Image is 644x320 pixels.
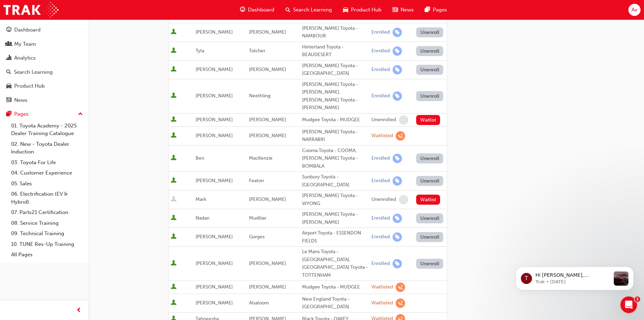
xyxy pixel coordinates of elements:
[302,62,369,78] div: [PERSON_NAME] Toyota - [GEOGRAPHIC_DATA]
[3,2,59,18] img: Trak
[14,26,41,34] div: Dashboard
[302,192,369,207] div: [PERSON_NAME] Toyota - WYONG
[393,176,402,186] span: learningRecordVerb_ENROLL-icon
[196,117,233,123] span: [PERSON_NAME]
[8,168,86,178] a: 04. Customer Experience
[249,215,266,221] span: Mudiliar
[416,232,443,242] button: Unenroll
[249,234,265,240] span: Gorges
[171,177,177,184] span: User is active
[8,157,86,168] a: 03. Toyota For Life
[399,195,408,204] span: learningRecordVerb_NONE-icon
[393,232,402,242] span: learningRecordVerb_ENROLL-icon
[196,29,233,35] span: [PERSON_NAME]
[196,215,209,221] span: Nadan
[302,128,369,144] div: [PERSON_NAME] Toyota - NARRABRI
[401,6,414,14] span: News
[248,6,274,14] span: Dashboard
[171,233,177,240] span: User is active
[6,69,11,75] span: search-icon
[371,284,393,291] div: Waitlisted
[3,24,86,36] a: Dashboard
[234,3,280,17] a: guage-iconDashboard
[171,284,177,291] span: User is active
[302,248,369,279] div: Le Mans Toyota - [GEOGRAPHIC_DATA], [GEOGRAPHIC_DATA] Toyota - TOTTENHAM
[249,178,264,184] span: Featon
[8,189,86,207] a: 06. Electrification (EV & Hybrid)
[280,3,337,17] a: search-iconSearch Learning
[371,29,390,36] div: Enrolled
[196,133,233,139] span: [PERSON_NAME]
[393,214,402,223] span: learningRecordVerb_ENROLL-icon
[196,178,233,184] span: [PERSON_NAME]
[14,68,53,76] div: Search Learning
[14,82,45,90] div: Product Hub
[171,66,177,73] span: User is active
[6,97,11,104] span: news-icon
[371,178,390,184] div: Enrolled
[171,155,177,162] span: User is active
[371,66,390,73] div: Enrolled
[351,6,381,14] span: Product Hub
[249,300,269,306] span: Alsaloom
[302,229,369,245] div: Airport Toyota - ESSENDON FIELDS
[3,22,86,108] button: DashboardMy TeamAnalyticsSearch LearningProduct HubNews
[249,66,286,72] span: [PERSON_NAME]
[196,93,233,99] span: [PERSON_NAME]
[171,260,177,267] span: User is active
[171,300,177,306] span: User is active
[393,154,402,163] span: learningRecordVerb_ENROLL-icon
[240,6,245,14] span: guage-icon
[416,176,443,186] button: Unenroll
[249,284,286,290] span: [PERSON_NAME]
[396,299,405,308] span: learningRecordVerb_WAITLIST-icon
[249,155,273,161] span: MacKenzie
[6,83,11,89] span: car-icon
[196,48,204,54] span: Tyla
[416,115,440,125] button: Waitlist
[371,260,390,267] div: Enrolled
[371,133,393,139] div: Waitlisted
[196,234,233,240] span: [PERSON_NAME]
[6,41,11,47] span: people-icon
[196,155,204,161] span: Ben
[249,93,271,99] span: Neethling
[8,178,86,189] a: 05. Sales
[76,306,81,315] span: prev-icon
[8,139,86,157] a: 02. New - Toyota Dealer Induction
[393,91,402,101] span: learningRecordVerb_ENROLL-icon
[635,296,640,302] span: 1
[196,300,233,306] span: [PERSON_NAME]
[393,259,402,268] span: learningRecordVerb_ENROLL-icon
[196,284,233,290] span: [PERSON_NAME]
[249,48,265,54] span: Tolcher
[3,108,86,121] button: Pages
[371,155,390,162] div: Enrolled
[3,52,86,64] a: Analytics
[620,296,637,313] iframe: Intercom live chat
[393,46,402,56] span: learningRecordVerb_ENROLL-icon
[628,4,641,16] button: Av
[3,66,86,79] a: Search Learning
[416,153,443,163] button: Unenroll
[3,94,86,107] a: News
[8,239,86,250] a: 10. TUNE Rev-Up Training
[371,93,390,99] div: Enrolled
[416,195,440,205] button: Waitlist
[393,65,402,74] span: learningRecordVerb_ENROLL-icon
[3,80,86,92] a: Product Hub
[8,121,86,139] a: 01. Toyota Academy - 2025 Dealer Training Catalogue
[416,213,443,223] button: Unenroll
[171,116,177,123] span: User is active
[249,117,286,123] span: [PERSON_NAME]
[171,47,177,54] span: User is active
[371,48,390,54] div: Enrolled
[302,173,369,189] div: Sunbury Toyota - [GEOGRAPHIC_DATA]
[302,25,369,40] div: [PERSON_NAME] Toyota - NAMBOUR
[249,29,286,35] span: [PERSON_NAME]
[78,110,83,119] span: up-icon
[3,38,86,51] a: My Team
